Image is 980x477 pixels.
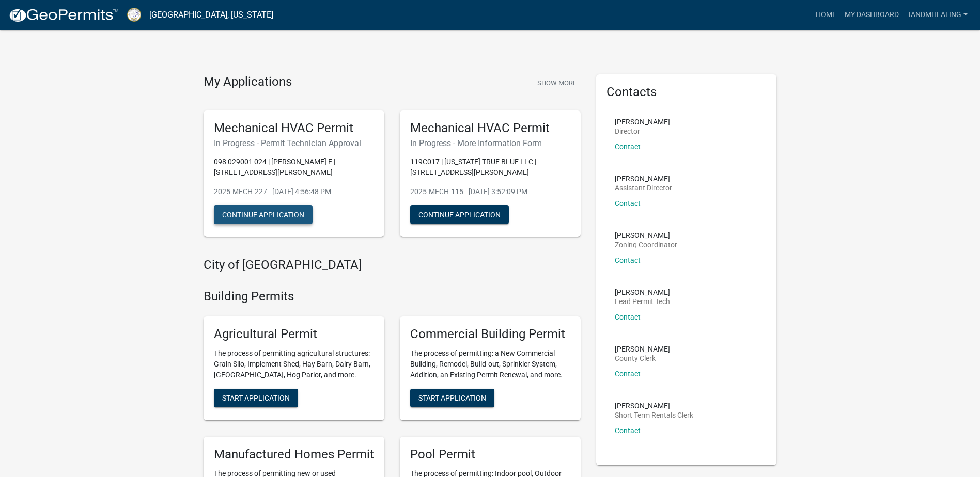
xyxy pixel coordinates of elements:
a: Contact [615,199,641,208]
p: The process of permitting: a New Commercial Building, Remodel, Build-out, Sprinkler System, Addit... [410,348,570,380]
h6: In Progress - Permit Technician Approval [214,138,374,148]
a: tandmheating [903,5,972,25]
p: [PERSON_NAME] [615,232,677,239]
a: [GEOGRAPHIC_DATA], [US_STATE] [149,6,273,24]
a: Contact [615,370,641,378]
img: Putnam County, Georgia [127,8,141,22]
h5: Contacts [606,85,767,100]
h5: Pool Permit [410,447,570,462]
span: Start Application [222,393,290,402]
p: Lead Permit Tech [615,298,670,305]
h6: In Progress - More Information Form [410,138,570,148]
h5: Mechanical HVAC Permit [214,121,374,136]
p: [PERSON_NAME] [615,345,670,353]
h5: Agricultural Permit [214,327,374,342]
h5: Manufactured Homes Permit [214,447,374,462]
p: 2025-MECH-115 - [DATE] 3:52:09 PM [410,186,570,197]
a: Contact [615,313,641,321]
span: Start Application [418,393,486,402]
p: 119C017 | [US_STATE] TRUE BLUE LLC | [STREET_ADDRESS][PERSON_NAME] [410,156,570,178]
a: Contact [615,426,641,435]
p: 2025-MECH-227 - [DATE] 4:56:48 PM [214,186,374,197]
p: Director [615,128,670,135]
h5: Commercial Building Permit [410,327,570,342]
a: Home [812,5,841,25]
a: My Dashboard [841,5,903,25]
p: [PERSON_NAME] [615,118,670,125]
button: Continue Application [214,205,313,224]
h4: My Applications [204,74,292,90]
h5: Mechanical HVAC Permit [410,121,570,136]
a: Contact [615,142,641,151]
button: Start Application [410,389,494,407]
p: [PERSON_NAME] [615,289,670,296]
p: Short Term Rentals Clerk [615,411,693,419]
h4: Building Permits [204,289,581,304]
button: Start Application [214,389,298,407]
button: Continue Application [410,205,509,224]
a: Contact [615,256,641,264]
button: Show More [533,74,581,91]
p: County Clerk [615,355,670,362]
p: Zoning Coordinator [615,241,677,248]
p: [PERSON_NAME] [615,402,693,409]
h4: City of [GEOGRAPHIC_DATA] [204,258,581,273]
p: The process of permitting agricultural structures: Grain Silo, Implement Shed, Hay Barn, Dairy Ba... [214,348,374,380]
p: [PERSON_NAME] [615,175,672,182]
p: 098 029001 024 | [PERSON_NAME] E | [STREET_ADDRESS][PERSON_NAME] [214,156,374,178]
p: Assistant Director [615,184,672,192]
